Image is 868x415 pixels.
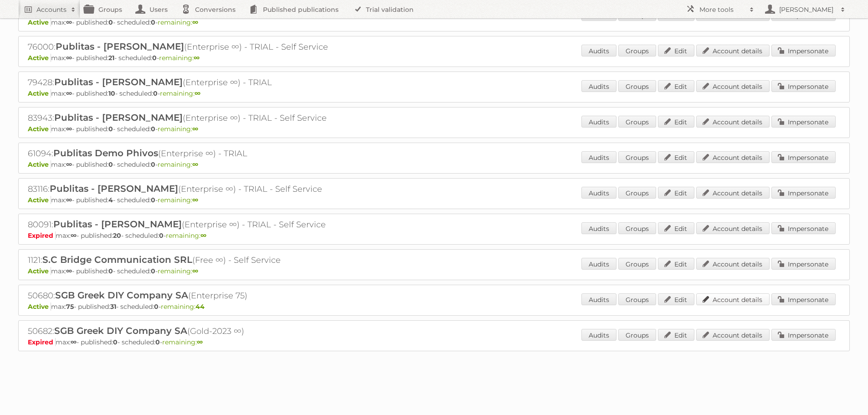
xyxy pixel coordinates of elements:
h2: 50680: (Enterprise 75) [28,290,347,302]
span: Publitas - [PERSON_NAME] [50,183,178,194]
strong: 0 [151,160,155,169]
span: remaining: [158,196,198,204]
a: Account details [696,116,770,128]
a: Audits [581,116,616,128]
strong: ∞ [192,160,198,169]
span: Active [28,89,51,97]
span: remaining: [158,18,198,26]
h2: 80091: (Enterprise ∞) - TRIAL - Self Service [28,219,347,231]
strong: 0 [151,125,155,133]
span: Active [28,196,51,204]
a: Impersonate [771,187,836,199]
strong: 0 [151,18,155,26]
strong: ∞ [66,89,72,97]
span: Active [28,160,51,169]
strong: ∞ [71,231,77,240]
a: Audits [581,293,616,305]
a: Groups [618,45,656,56]
a: Groups [618,151,656,163]
a: Groups [618,329,656,341]
strong: ∞ [66,125,72,133]
p: max: - published: - scheduled: - [28,338,840,346]
a: Groups [618,222,656,234]
a: Account details [696,187,770,199]
a: Audits [581,80,616,92]
a: Audits [581,45,616,56]
a: Edit [658,80,694,92]
strong: 0 [152,54,157,62]
p: max: - published: - scheduled: - [28,231,840,240]
h2: More tools [699,5,745,14]
strong: 0 [108,125,113,133]
a: Impersonate [771,151,836,163]
strong: 4 [108,196,113,204]
h2: [PERSON_NAME] [777,5,836,14]
strong: ∞ [192,18,198,26]
strong: ∞ [194,54,200,62]
p: max: - published: - scheduled: - [28,54,840,62]
strong: ∞ [71,338,77,346]
strong: 0 [155,338,160,346]
a: Account details [696,45,770,56]
a: Edit [658,151,694,163]
a: Edit [658,222,694,234]
strong: 0 [113,338,118,346]
span: remaining: [160,89,200,97]
strong: ∞ [66,196,72,204]
span: remaining: [166,231,206,240]
span: remaining: [162,338,203,346]
h2: Accounts [36,5,67,14]
strong: ∞ [192,196,198,204]
a: Audits [581,258,616,270]
a: Impersonate [771,329,836,341]
span: SGB Greek DIY Company SA [54,325,187,336]
strong: ∞ [195,89,200,97]
span: Active [28,125,51,133]
span: S.C Bridge Communication SRL [42,254,192,265]
span: Active [28,54,51,62]
strong: 10 [108,89,115,97]
a: Account details [696,258,770,270]
h2: 61094: (Enterprise ∞) - TRIAL [28,148,347,159]
a: Audits [581,329,616,341]
strong: 0 [108,267,113,275]
a: Edit [658,329,694,341]
span: Active [28,302,51,311]
p: max: - published: - scheduled: - [28,18,840,26]
strong: 0 [159,231,164,240]
strong: 44 [195,302,205,311]
h2: 76000: (Enterprise ∞) - TRIAL - Self Service [28,41,347,53]
strong: 0 [154,302,159,311]
a: Account details [696,222,770,234]
a: Groups [618,116,656,128]
p: max: - published: - scheduled: - [28,89,840,97]
strong: ∞ [192,267,198,275]
span: Active [28,267,51,275]
h2: 1121: (Free ∞) - Self Service [28,254,347,266]
p: max: - published: - scheduled: - [28,160,840,169]
p: max: - published: - scheduled: - [28,267,840,275]
a: Impersonate [771,116,836,128]
a: Account details [696,329,770,341]
span: Expired [28,338,56,346]
strong: 0 [108,18,113,26]
span: Publitas - [PERSON_NAME] [54,77,183,87]
strong: 0 [108,160,113,169]
p: max: - published: - scheduled: - [28,125,840,133]
strong: 0 [151,267,155,275]
strong: ∞ [66,18,72,26]
strong: 21 [108,54,114,62]
span: Publitas - [PERSON_NAME] [54,112,183,123]
strong: ∞ [192,125,198,133]
a: Groups [618,293,656,305]
span: Expired [28,231,56,240]
h2: 83943: (Enterprise ∞) - TRIAL - Self Service [28,112,347,124]
span: SGB Greek DIY Company SA [55,290,188,301]
a: Edit [658,187,694,199]
a: Edit [658,258,694,270]
strong: 0 [153,89,158,97]
h2: 83116: (Enterprise ∞) - TRIAL - Self Service [28,183,347,195]
p: max: - published: - scheduled: - [28,302,840,311]
a: Audits [581,222,616,234]
strong: 31 [110,302,116,311]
